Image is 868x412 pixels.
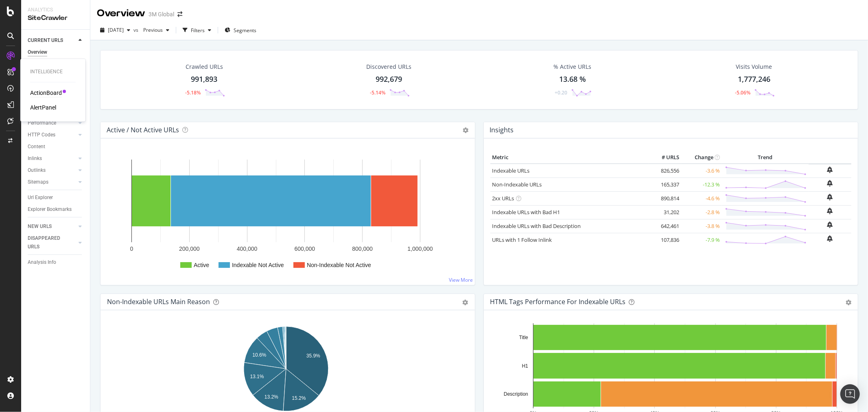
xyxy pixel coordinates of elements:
text: 200,000 [179,245,200,252]
span: Previous [140,26,163,33]
a: Overview [28,48,84,57]
text: Active [194,262,209,268]
div: DISAPPEARED URLS [28,234,69,251]
h4: Active / Not Active URLs [107,125,179,136]
button: Previous [140,24,173,37]
td: -3.8 % [681,219,722,233]
div: bell-plus [827,194,833,200]
div: Discovered URLs [367,63,412,71]
a: DISAPPEARED URLS [28,234,76,251]
div: Crawled URLs [186,63,223,71]
td: -2.8 % [681,205,722,219]
div: 3M Global [149,10,174,18]
text: 15.2% [292,395,306,401]
a: Performance [28,119,76,127]
div: Overview [97,7,145,20]
div: Analysis Info [28,258,56,267]
svg: A chart. [107,151,468,278]
text: 400,000 [237,245,258,252]
text: 10.6% [252,352,266,358]
div: Url Explorer [28,193,53,202]
div: gear [846,300,851,305]
div: Inlinks [28,154,42,163]
td: -7.9 % [681,233,722,247]
span: vs [133,26,140,33]
div: Overview [28,48,47,57]
th: Metric [490,151,649,164]
a: AlertPanel [30,104,56,112]
a: Indexable URLs with Bad H1 [492,208,560,216]
a: Sitemaps [28,178,76,186]
a: Explorer Bookmarks [28,205,84,214]
th: Trend [722,151,809,164]
text: Description [503,391,528,397]
a: View More [449,276,473,283]
div: SiteCrawler [28,13,83,23]
div: HTML Tags Performance for Indexable URLs [490,298,626,306]
a: Url Explorer [28,193,84,202]
td: -12.3 % [681,178,722,191]
a: ActionBoard [30,89,62,97]
div: Explorer Bookmarks [28,205,72,214]
text: H1 [522,363,528,369]
text: 600,000 [295,245,315,252]
text: Title [519,335,528,340]
text: 13.1% [250,374,264,379]
text: Non-Indexable Not Active [307,262,371,268]
div: Non-Indexable URLs Main Reason [107,298,210,306]
div: 991,893 [191,74,217,85]
a: Indexable URLs with Bad Description [492,222,581,230]
td: 165,337 [649,178,681,191]
div: gear [463,300,468,305]
div: HTTP Codes [28,131,55,139]
button: Segments [221,24,260,37]
a: NEW URLS [28,222,76,231]
div: bell-plus [827,235,833,242]
div: -5.18% [185,89,201,96]
div: Filters [191,27,205,34]
div: +0.20 [555,89,567,96]
td: 826,556 [649,164,681,178]
a: CURRENT URLS [28,36,76,45]
a: Non-Indexable URLs [492,181,542,188]
div: Performance [28,119,56,127]
text: 1,000,000 [407,245,433,252]
div: -5.06% [735,89,750,96]
text: 0 [130,245,133,252]
a: Inlinks [28,154,76,163]
a: Analysis Info [28,258,84,267]
div: bell-plus [827,180,833,186]
a: Outlinks [28,166,76,175]
div: Visits Volume [736,63,772,71]
div: Sitemaps [28,178,48,186]
div: Outlinks [28,166,46,175]
div: Intelligence [30,68,76,75]
a: URLs with 1 Follow Inlink [492,236,552,243]
div: 992,679 [376,74,402,85]
text: 35.9% [306,353,320,359]
div: NEW URLS [28,222,52,231]
th: # URLS [649,151,681,164]
div: bell-plus [827,221,833,228]
div: 13.68 % [559,74,586,85]
td: 890,814 [649,191,681,205]
td: -4.6 % [681,191,722,205]
div: Open Intercom Messenger [840,384,860,404]
text: 800,000 [352,245,373,252]
div: -5.14% [370,89,385,96]
div: Content [28,142,45,151]
text: Indexable Not Active [232,262,284,268]
i: Options [463,127,469,133]
div: Analytics [28,7,83,13]
div: bell-plus [827,167,833,173]
h4: Insights [490,125,514,136]
a: Content [28,142,84,151]
div: arrow-right-arrow-left [177,11,182,17]
span: Segments [234,27,256,34]
div: bell-plus [827,208,833,214]
text: 13.2% [265,394,278,400]
th: Change [681,151,722,164]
